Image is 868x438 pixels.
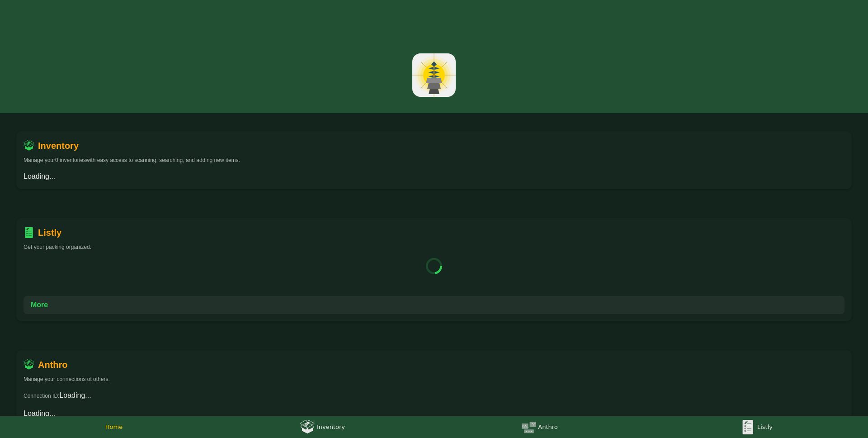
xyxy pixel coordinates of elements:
div: Anthro [538,422,557,433]
div: Inventory [317,422,345,433]
img: inventory.c50c0bc86b0caf62a3cc908b18460b50.svg [24,359,34,370]
div: Manage your 0 inventories with easy access to scanning, searching, and adding new items. [24,157,844,164]
div: Loading... [24,408,844,419]
div: Listly [38,225,61,240]
img: listly-icon.f8b651f8f47f473fb98dc3aba1713b39.svg [24,227,34,238]
img: app-logo.5e19667ef57387a021358fde3bf427e2.svg [407,48,461,102]
div: Loading... [24,171,844,182]
div: Manage your connections ot others. [24,376,844,383]
div: More [31,300,48,310]
span: Loading... [59,391,91,399]
div: Home [105,422,123,433]
div: Connection ID: [24,390,844,401]
div: Anthro [38,357,68,372]
img: inventory.c50c0bc86b0caf62a3cc908b18460b50.svg [24,140,34,151]
div: Get your packing organized. [24,243,844,251]
div: Listly [757,422,773,433]
div: Inventory [38,138,79,153]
